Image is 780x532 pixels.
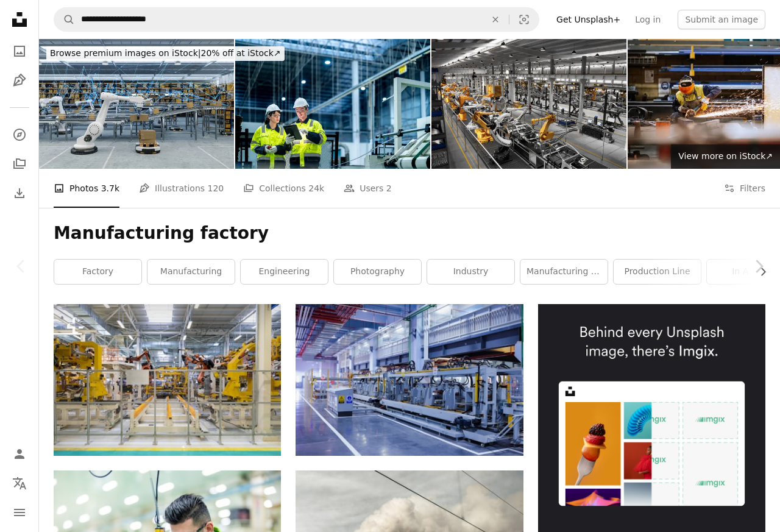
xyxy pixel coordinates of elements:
span: 24k [308,182,324,195]
span: View more on iStock ↗ [678,151,773,161]
img: Male and female engineers in neat work clothes prepare and control the production system of large... [235,39,430,169]
img: a large machine in a large building [296,304,523,456]
a: View more on iStock↗ [671,144,780,169]
span: 120 [208,182,224,195]
a: Collections 24k [243,169,324,208]
button: Visual search [509,8,539,31]
a: Log in / Sign up [7,442,32,466]
a: factory [54,260,141,284]
h1: Manufacturing factory [54,222,765,244]
a: Illustrations [7,68,32,93]
img: Modern technology of Assembly of cars. plant of automotive industry. Shop for production and Asse... [54,304,281,456]
span: 2 [386,182,392,195]
a: photography [334,260,421,284]
img: Distribution Warehouse With Plexus, Automated Guided Vehicles And Robots Working On Conveyor Belt [39,39,234,169]
span: Browse premium images on iStock | [50,48,200,58]
a: a large machine in a large building [296,374,523,385]
a: manufacturing equipment [520,260,608,284]
a: Users 2 [344,169,392,208]
button: Menu [7,500,32,525]
form: Find visuals sitewide [54,7,539,32]
a: Get Unsplash+ [549,10,628,29]
a: production line [614,260,701,284]
a: Photos [7,39,32,63]
a: Modern technology of Assembly of cars. plant of automotive industry. Shop for production and Asse... [54,374,281,385]
a: Next [737,208,780,325]
button: Search Unsplash [54,8,75,31]
a: Download History [7,181,32,205]
img: file-1738247646160-a36177d129d8image [538,304,765,531]
a: Collections [7,152,32,176]
a: industry [427,260,514,284]
button: Filters [724,169,765,208]
a: manufacturing [147,260,235,284]
button: Submit an image [678,10,765,29]
a: Browse premium images on iStock|20% off at iStock↗ [39,39,292,68]
button: Language [7,471,32,495]
a: Log in [628,10,668,29]
a: Illustrations 120 [139,169,224,208]
img: Cars on production line in factory [431,39,626,169]
button: Clear [482,8,509,31]
a: engineering [241,260,328,284]
span: 20% off at iStock ↗ [50,48,281,58]
a: Explore [7,122,32,147]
